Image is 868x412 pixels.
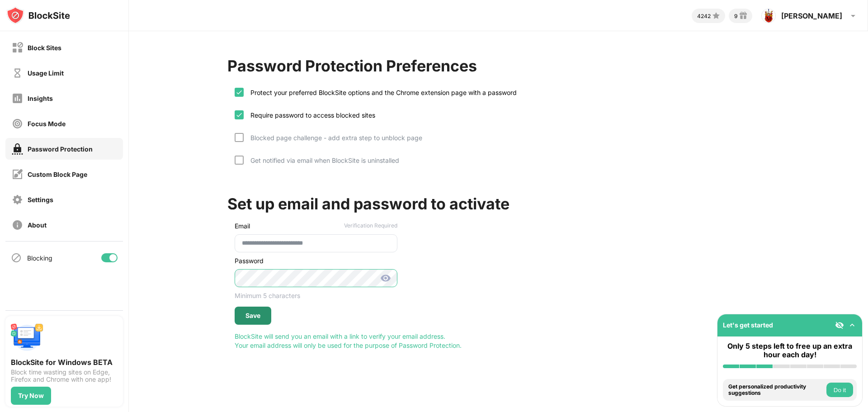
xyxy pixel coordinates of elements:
[11,358,118,367] div: BlockSite for Windows BETA
[835,321,844,330] img: eye-not-visible.svg
[380,273,391,284] img: show-password.svg
[344,222,397,230] div: Verification Required
[227,194,509,213] div: Set up email and password to activate
[236,89,243,96] img: check.svg
[11,252,22,263] img: blocking-icon.svg
[734,13,738,19] div: 9
[27,254,52,262] div: Blocking
[723,342,857,359] div: Only 5 steps left to free up an extra hour each day!
[18,392,44,399] div: Try Now
[826,383,853,397] button: Do it
[711,10,722,21] img: points-small.svg
[244,134,422,142] div: Blocked page challenge - add extra step to unblock page
[11,322,43,354] img: push-desktop.svg
[28,69,64,77] div: Usage Limit
[235,257,397,265] div: Password
[12,143,23,155] img: password-protection-on.svg
[227,332,770,350] div: BlockSite will send you an email with a link to verify your email address. Your email address wil...
[12,67,23,79] img: time-usage-off.svg
[12,219,23,231] img: about-off.svg
[6,6,70,24] img: logo-blocksite.svg
[12,42,23,53] img: block-off.svg
[227,57,477,75] div: Password Protection Preferences
[28,145,93,153] div: Password Protection
[11,369,118,383] div: Block time wasting sites on Edge, Firefox and Chrome with one app!
[244,156,399,164] div: Get notified via email when BlockSite is uninstalled
[12,93,23,104] img: insights-off.svg
[28,44,61,52] div: Block Sites
[728,384,824,397] div: Get personalized productivity suggestions
[235,222,250,230] div: Email
[244,111,375,119] div: Require password to access blocked sites
[12,194,23,205] img: settings-off.svg
[244,89,517,96] div: Protect your preferred BlockSite options and the Chrome extension page with a password
[781,11,842,20] div: [PERSON_NAME]
[723,321,773,329] div: Let's get started
[28,95,53,102] div: Insights
[28,196,53,204] div: Settings
[12,169,23,180] img: customize-block-page-off.svg
[236,111,243,118] img: check.svg
[761,9,776,23] img: ACg8ocK-c5k0RQsDO4D7wpuN0DmI29hwwiVJ5vHe4RxSYTnExg=s96-c
[28,120,66,128] div: Focus Mode
[12,118,23,129] img: focus-off.svg
[28,170,87,178] div: Custom Block Page
[738,10,749,21] img: reward-small.svg
[28,221,47,229] div: About
[245,312,260,319] div: Save
[848,321,857,330] img: omni-setup-toggle.svg
[697,13,711,19] div: 4242
[235,292,397,299] div: Minimum 5 characters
